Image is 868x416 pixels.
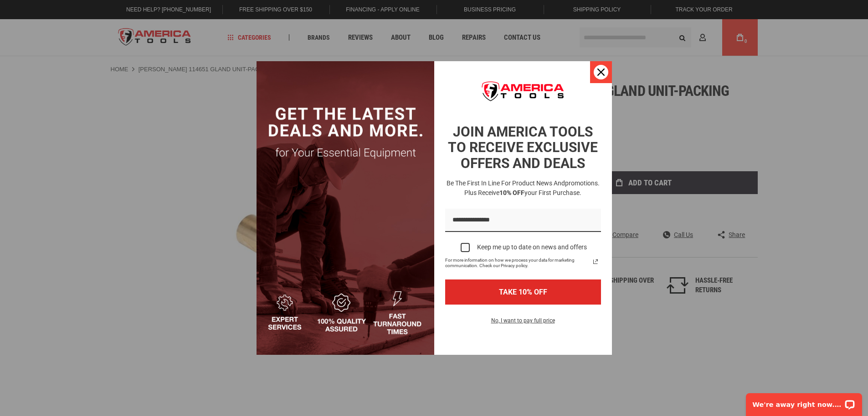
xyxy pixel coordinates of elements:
a: Read our Privacy Policy [590,256,601,267]
button: TAKE 10% OFF [445,279,601,305]
div: Keep me up to date on news and offers [477,243,587,251]
span: For more information on how we process your data for marketing communication. Check our Privacy p... [445,258,590,269]
strong: JOIN AMERICA TOOLS TO RECEIVE EXCLUSIVE OFFERS AND DEALS [448,124,598,171]
svg: link icon [590,256,601,267]
iframe: LiveChat chat widget [740,387,868,416]
strong: 10% OFF [499,189,524,196]
button: Close [590,61,612,83]
svg: close icon [597,68,605,76]
h3: Be the first in line for product news and [443,179,603,198]
input: Email field [445,209,601,232]
button: No, I want to pay full price [484,316,562,331]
